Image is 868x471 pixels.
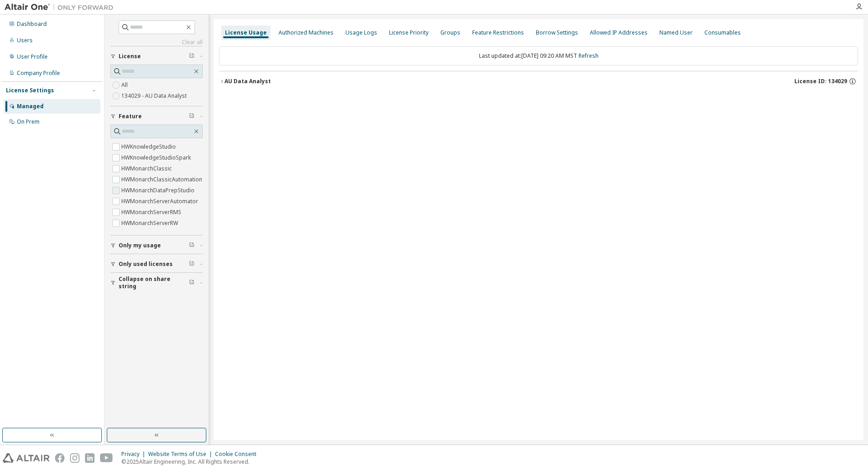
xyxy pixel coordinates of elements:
[85,453,95,463] img: linkedin.svg
[121,185,196,196] label: HWMonarchDataPrepStudio
[119,276,189,290] span: Collapse on share string
[121,218,180,229] label: HWMonarchServerRW
[110,39,203,46] a: Clear all
[121,80,130,90] label: All
[17,103,44,110] div: Managed
[224,78,271,85] div: AU Data Analyst
[110,106,203,126] button: Feature
[121,207,183,218] label: HWMonarchServerRMS
[189,261,195,268] span: Clear filter
[110,254,203,274] button: Only used licenses
[536,29,578,36] div: Borrow Settings
[659,29,693,36] div: Named User
[440,29,460,36] div: Groups
[189,113,195,120] span: Clear filter
[119,53,141,60] span: License
[121,163,174,174] label: HWMonarchClassic
[225,29,267,36] div: License Usage
[189,279,195,286] span: Clear filter
[110,46,203,66] button: License
[5,3,118,12] img: Altair One
[345,29,377,36] div: Usage Logs
[215,451,262,458] div: Cookie Consent
[100,453,113,463] img: youtube.svg
[219,71,858,91] button: AU Data AnalystLicense ID: 134029
[6,87,54,94] div: License Settings
[121,196,200,207] label: HWMonarchServerAutomator
[219,46,858,65] div: Last updated at: [DATE] 09:20 AM MST
[121,141,178,152] label: HWKnowledgeStudio
[579,52,599,60] a: Refresh
[119,113,142,120] span: Feature
[17,37,33,44] div: Users
[110,235,203,256] button: Only my usage
[17,118,40,125] div: On Prem
[590,29,648,36] div: Allowed IP Addresses
[119,242,161,249] span: Only my usage
[17,53,48,60] div: User Profile
[121,451,148,458] div: Privacy
[794,78,847,85] span: License ID: 134029
[279,29,334,36] div: Authorized Machines
[148,451,215,458] div: Website Terms of Use
[121,229,185,240] label: HWPanopticonDesigner
[17,70,60,77] div: Company Profile
[121,90,189,101] label: 134029 - AU Data Analyst
[3,453,50,463] img: altair_logo.svg
[121,174,204,185] label: HWMonarchClassicAutomation
[119,261,173,268] span: Only used licenses
[704,29,741,36] div: Consumables
[189,53,195,60] span: Clear filter
[55,453,65,463] img: facebook.svg
[17,20,47,28] div: Dashboard
[121,152,193,163] label: HWKnowledgeStudioSpark
[110,273,203,293] button: Collapse on share string
[121,458,262,466] p: © 2025 Altair Engineering, Inc. All Rights Reserved.
[189,242,195,249] span: Clear filter
[389,29,429,36] div: License Priority
[472,29,524,36] div: Feature Restrictions
[70,453,80,463] img: instagram.svg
